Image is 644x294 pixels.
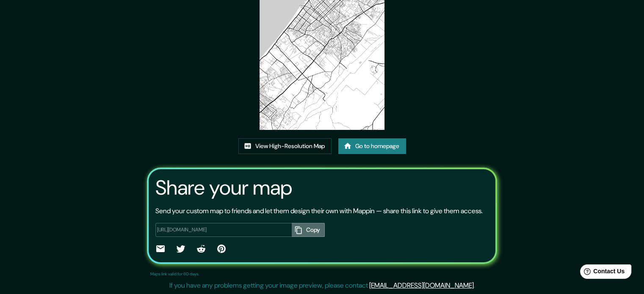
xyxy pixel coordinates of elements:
[155,176,292,200] h3: Share your map
[155,206,483,216] p: Send your custom map to friends and let them design their own with Mappin — share this link to gi...
[369,281,474,290] a: [EMAIL_ADDRESS][DOMAIN_NAME]
[150,271,199,277] p: Maps link valid for 60 days.
[569,261,635,285] iframe: Help widget launcher
[338,138,406,154] a: Go to homepage
[292,223,325,237] button: Copy
[169,280,475,291] p: If you have any problems getting your image preview, please contact .
[238,138,332,154] a: View High-Resolution Map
